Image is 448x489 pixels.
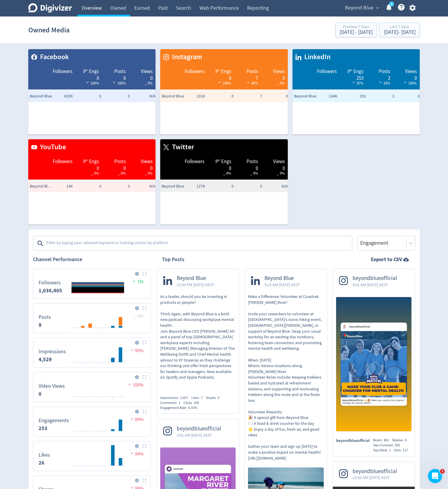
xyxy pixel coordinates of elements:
text: 22/09 [109,364,116,369]
div: Impressions [160,395,191,400]
td: 253 [339,90,367,102]
svg: Likes 26 [36,444,148,468]
button: Previous 7 Days[DATE] - [DATE] [335,23,377,37]
text: 22/09 [109,399,116,403]
span: Facebook [37,52,69,62]
div: Likes [191,395,206,400]
table: customized table [160,139,288,225]
svg: Video Views 0 [36,375,148,400]
span: Followers [53,158,72,165]
div: 253 [343,75,363,79]
text: 18/09 [79,364,86,369]
td: 131K [178,90,206,102]
img: negative-performance.svg [129,451,135,455]
td: N/A [131,90,160,102]
dt: Impressions [39,348,66,355]
div: 0 [210,165,231,170]
p: Make a Difference: Volunteer at Coastrek [PERSON_NAME] River! Invite your coworkers to volunteer ... [248,294,324,461]
td: 134K [310,90,339,102]
td: 0 [235,180,264,192]
div: 0 [105,165,126,170]
span: Views [273,68,285,75]
span: Engs [221,158,231,165]
span: beyondblueofficial [336,438,373,444]
img: Placeholder [143,444,146,448]
text: 1 [391,2,392,6]
span: Twitter [169,142,194,152]
td: 0 [206,90,235,102]
span: 7 [201,395,203,400]
img: negative-performance.svg [127,382,133,387]
div: [DATE] - [DATE] [340,30,373,35]
td: 0 [74,180,103,192]
div: Shares [206,395,223,400]
span: Posts [247,158,258,165]
div: 7 [237,75,258,79]
text: 18/09 [79,399,86,403]
img: negative-performance-white.svg [111,80,117,84]
text: 18/09 [79,330,86,334]
iframe: Intercom live chat [428,469,442,483]
span: 12:02 AM [DATE] AEST [353,475,397,480]
text: 22/09 [109,433,116,437]
span: beyondblueofficial [177,425,221,432]
span: _ 0% [277,81,285,86]
span: Posts [379,68,390,75]
img: Placeholder [143,410,146,413]
img: Placeholder [143,375,146,379]
strong: 1,036,405 [39,287,62,294]
text: 20/09 [94,364,101,369]
div: 0 [78,75,99,79]
span: _ 0% [134,313,143,319]
text: 20/09 [94,399,101,403]
span: Beyond Blue [345,3,373,13]
span: Instagram [169,52,202,62]
span: Beyond Blue Official [30,183,53,189]
span: _ 0% [223,171,231,176]
span: 9:22 AM [DATE] AEST [264,282,300,288]
span: 1% [131,279,143,285]
span: Followers [317,68,337,75]
span: Views [405,68,417,75]
div: Comments [160,400,184,405]
td: 0 [103,90,131,102]
span: 100% [85,81,99,86]
img: Placeholder [143,478,146,482]
span: 100% [217,81,231,86]
strong: 253 [39,425,47,432]
img: negative-performance.svg [129,417,135,421]
span: Posts [114,68,126,75]
span: 94% [129,451,143,457]
span: 6.33% [188,405,197,410]
span: Engs [221,68,231,75]
span: 0 [218,395,219,400]
img: Placeholder [143,306,146,310]
span: 209 [194,400,199,405]
img: negative-performance.svg [129,348,135,352]
span: 3,427 [180,395,188,400]
td: 7 [235,90,264,102]
span: 40% [245,81,258,86]
span: _ 0% [145,171,153,176]
span: 33% [378,81,390,86]
a: Beyond Blue12:33 PM [DATE] AESTAs a leader, should you be investing in products or people? Think ... [157,269,239,391]
div: Exits [394,448,411,453]
td: 0 [103,180,131,192]
td: 0 [206,180,235,192]
span: 1 [440,469,445,474]
div: 0 [132,165,153,170]
img: Placeholder [143,341,146,344]
text: 20/09 [94,433,101,437]
button: Beyond Blue [343,3,381,13]
text: 20/09 [94,468,101,472]
span: Beyond Blue [30,93,53,99]
div: Reach [373,438,392,443]
svg: Posts 9 [36,306,148,331]
button: Last 7 Days[DATE]- [DATE] [379,23,420,37]
strong: 9 [39,321,42,329]
img: positive-performance-white.svg [245,80,251,84]
span: Engs [353,68,363,75]
dt: Followers [39,279,62,286]
span: 8:01 AM [DATE] AEST [353,282,397,288]
dt: Likes [39,452,50,458]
